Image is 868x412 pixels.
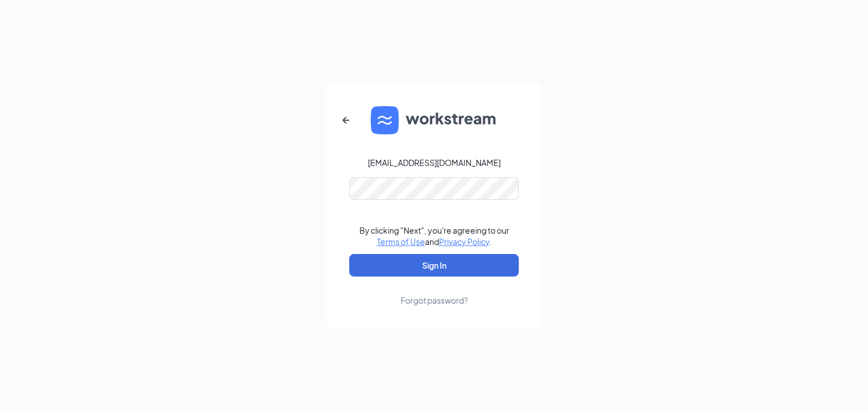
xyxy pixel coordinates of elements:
[339,113,353,127] svg: ArrowLeftNew
[401,295,468,306] div: Forgot password?
[371,106,497,134] img: WS logo and Workstream text
[439,236,489,247] a: Privacy Policy
[368,157,501,168] div: [EMAIL_ADDRESS][DOMAIN_NAME]
[377,236,425,247] a: Terms of Use
[401,277,468,306] a: Forgot password?
[349,254,519,277] button: Sign In
[359,225,509,247] div: By clicking "Next", you're agreeing to our and .
[332,107,359,134] button: ArrowLeftNew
